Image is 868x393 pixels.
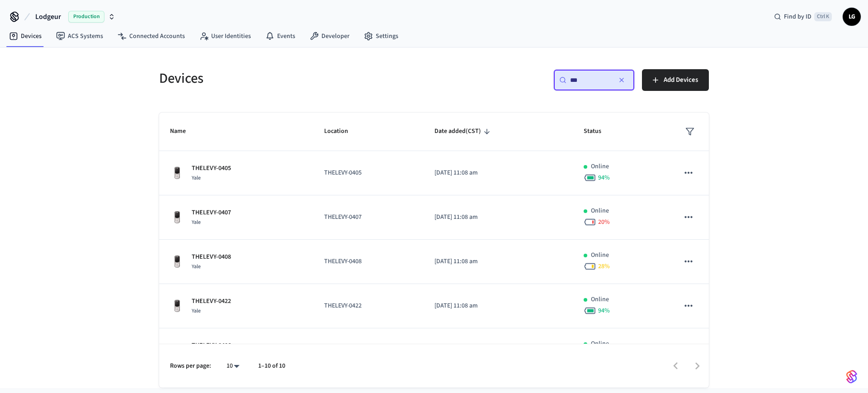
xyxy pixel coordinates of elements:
[170,210,184,225] img: Yale Assure Touchscreen Wifi Smart Lock, Satin Nickel, Front
[324,124,360,138] span: Location
[170,166,184,180] img: Yale Assure Touchscreen Wifi Smart Lock, Satin Nickel, Front
[598,173,610,182] span: 94 %
[192,218,201,226] span: Yale
[642,69,709,91] button: Add Devices
[170,124,198,138] span: Name
[591,339,609,349] p: Online
[258,28,302,44] a: Events
[357,28,406,44] a: Settings
[598,218,610,227] span: 20 %
[170,299,184,313] img: Yale Assure Touchscreen Wifi Smart Lock, Satin Nickel, Front
[192,252,231,262] p: THELEVY-0408
[192,341,231,350] p: THELEVY-0406
[170,361,211,371] p: Rows per page:
[598,306,610,315] span: 94 %
[192,28,258,44] a: User Identities
[35,11,61,22] span: Lodgeur
[591,251,609,260] p: Online
[324,257,413,266] p: THELEVY-0408
[258,361,285,371] p: 1–10 of 10
[664,74,698,86] span: Add Devices
[49,28,110,44] a: ACS Systems
[434,301,562,311] p: [DATE] 11:08 am
[324,168,413,178] p: THELEVY-0405
[192,174,201,182] span: Yale
[110,28,192,44] a: Connected Accounts
[222,360,244,373] div: 10
[192,297,231,306] p: THELEVY-0422
[814,12,832,21] span: Ctrl K
[844,9,860,25] span: LG
[434,213,562,222] p: [DATE] 11:08 am
[192,208,231,218] p: THELEVY-0407
[584,124,613,138] span: Status
[843,8,861,26] button: LG
[591,206,609,216] p: Online
[434,124,493,138] span: Date added(CST)
[324,213,413,222] p: THELEVY-0407
[302,28,357,44] a: Developer
[784,12,811,21] span: Find by ID
[159,69,429,88] h5: Devices
[434,168,562,178] p: [DATE] 11:08 am
[591,162,609,171] p: Online
[767,9,839,25] div: Find by IDCtrl K
[434,257,562,266] p: [DATE] 11:08 am
[68,11,104,23] span: Production
[192,164,231,173] p: THELEVY-0405
[324,301,413,311] p: THELEVY-0422
[2,28,49,44] a: Devices
[598,262,610,271] span: 28 %
[192,263,201,270] span: Yale
[192,307,201,315] span: Yale
[170,343,184,358] img: Yale Assure Touchscreen Wifi Smart Lock, Satin Nickel, Front
[170,255,184,269] img: Yale Assure Touchscreen Wifi Smart Lock, Satin Nickel, Front
[846,369,857,384] img: SeamLogoGradient.69752ec5.svg
[591,295,609,304] p: Online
